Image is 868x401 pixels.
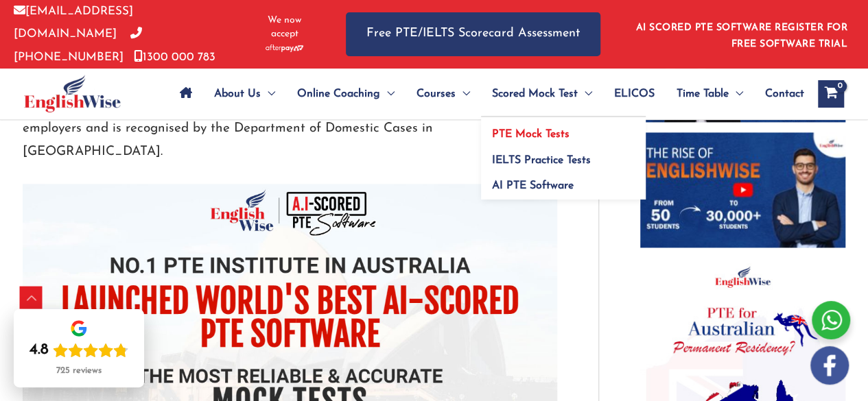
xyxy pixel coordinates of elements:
span: IELTS Practice Tests [492,155,591,166]
a: [PHONE_NUMBER] [14,28,142,62]
img: cropped-ew-logo [24,75,121,112]
a: About UsMenu Toggle [203,70,286,118]
nav: Site Navigation: Main Menu [169,70,804,118]
a: View Shopping Cart, empty [818,80,844,108]
a: AI PTE Software [481,169,646,200]
a: Online CoachingMenu Toggle [286,70,406,118]
span: ELICOS [614,70,655,118]
span: Scored Mock Test [492,70,578,118]
span: Menu Toggle [261,70,275,118]
div: 4.8 [30,341,49,360]
span: Online Coaching [297,70,380,118]
span: Courses [417,70,456,118]
span: Menu Toggle [380,70,395,118]
span: Menu Toggle [456,70,470,118]
span: Contact [765,70,804,118]
span: Menu Toggle [729,70,743,118]
span: About Us [214,70,261,118]
img: white-facebook.png [810,346,849,385]
div: Rating: 4.8 out of 5 [30,341,128,360]
a: [EMAIL_ADDRESS][DOMAIN_NAME] [14,5,133,40]
a: 1300 000 783 [134,51,215,63]
a: IELTS Practice Tests [481,143,646,169]
span: PTE Mock Tests [492,129,570,140]
div: 725 reviews [56,365,102,376]
a: AI SCORED PTE SOFTWARE REGISTER FOR FREE SOFTWARE TRIAL [636,23,848,49]
img: Afterpay-Logo [266,45,303,52]
span: Menu Toggle [578,70,592,118]
a: Contact [754,70,804,118]
span: Time Table [677,70,729,118]
a: CoursesMenu Toggle [406,70,481,118]
a: Time TableMenu Toggle [666,70,754,118]
aside: Header Widget 1 [628,12,854,56]
a: Scored Mock TestMenu Toggle [481,70,603,118]
a: ELICOS [603,70,666,118]
a: Free PTE/IELTS Scorecard Assessment [346,12,600,56]
span: AI PTE Software [492,180,574,191]
span: We now accept [257,14,312,41]
a: PTE Mock Tests [481,117,646,143]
